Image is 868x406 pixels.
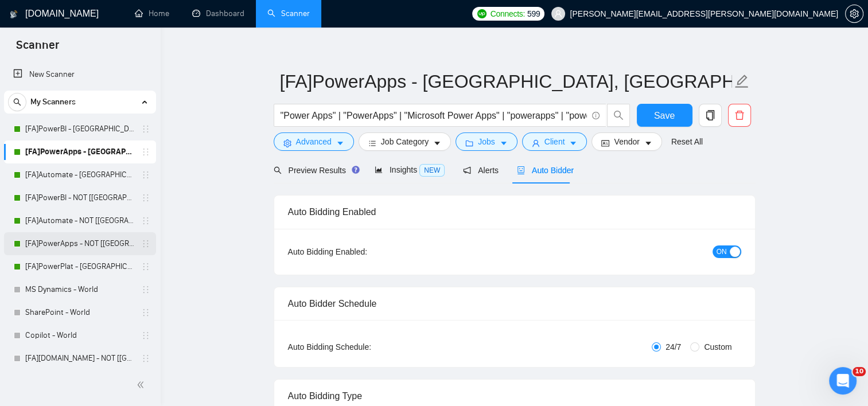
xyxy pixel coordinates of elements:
span: setting [846,9,863,18]
span: copy [699,110,721,120]
div: Auto Bidding Schedule: [288,341,439,353]
span: caret-down [336,139,344,147]
span: My Scanners [30,91,76,114]
span: Preview Results [274,166,356,175]
a: dashboardDashboard [192,9,244,18]
span: Advanced [296,135,332,148]
button: search [607,104,630,127]
button: Save [637,104,692,127]
span: caret-down [500,139,508,147]
span: Vendor [614,135,639,148]
span: holder [141,216,150,225]
span: holder [141,354,150,363]
span: Custom [699,341,736,353]
input: Search Freelance Jobs... [281,108,587,123]
div: Auto Bidder Schedule [288,287,741,320]
a: [FA]PowerApps - [GEOGRAPHIC_DATA], [GEOGRAPHIC_DATA], [GEOGRAPHIC_DATA] [25,140,134,163]
div: Tooltip anchor [351,165,361,175]
span: holder [141,262,150,271]
div: Auto Bidding Enabled [288,196,741,228]
a: [FA]Automate - NOT [[GEOGRAPHIC_DATA], [GEOGRAPHIC_DATA], [GEOGRAPHIC_DATA]] [25,209,134,232]
a: Copilot - World [25,324,134,347]
button: delete [728,104,751,127]
span: bars [368,139,376,147]
span: caret-down [569,139,577,147]
span: user [554,10,562,18]
a: New Scanner [13,63,147,86]
img: upwork-logo.png [477,9,486,18]
span: search [608,110,629,120]
span: caret-down [433,139,441,147]
span: info-circle [592,112,600,119]
img: logo [10,5,18,24]
span: 24/7 [661,341,686,353]
a: setting [845,9,863,18]
button: search [8,93,26,111]
span: ON [717,245,727,258]
span: 599 [527,7,540,20]
span: holder [141,147,150,157]
span: area-chart [375,166,383,174]
span: delete [729,110,750,120]
span: Insights [375,165,445,174]
span: holder [141,285,150,294]
a: searchScanner [267,9,310,18]
span: notification [463,166,471,174]
span: user [532,139,540,147]
input: Scanner name... [280,67,732,96]
span: search [274,166,282,174]
span: caret-down [644,139,652,147]
button: settingAdvancedcaret-down [274,132,354,151]
span: holder [141,239,150,248]
span: holder [141,193,150,202]
span: holder [141,170,150,179]
span: Jobs [478,135,495,148]
button: setting [845,5,863,23]
span: idcard [601,139,609,147]
button: copy [699,104,722,127]
span: 10 [853,367,866,376]
span: Client [544,135,565,148]
span: Connects: [491,7,525,20]
span: setting [283,139,291,147]
div: Auto Bidding Enabled: [288,245,439,258]
button: folderJobscaret-down [456,132,517,151]
span: Alerts [463,166,499,175]
a: homeHome [135,9,169,18]
button: idcardVendorcaret-down [591,132,661,151]
a: [FA]PowerPlat - [GEOGRAPHIC_DATA], [GEOGRAPHIC_DATA], [GEOGRAPHIC_DATA] [25,255,134,278]
li: New Scanner [4,63,156,86]
span: double-left [137,379,148,391]
a: [FA]PowerBI - NOT [[GEOGRAPHIC_DATA], CAN, [GEOGRAPHIC_DATA]] [25,186,134,209]
a: MS Dynamics - World [25,278,134,301]
span: Scanner [7,37,68,61]
a: SharePoint - World [25,301,134,324]
span: folder [465,139,473,147]
span: holder [141,124,150,134]
a: Reset All [671,135,703,148]
button: userClientcaret-down [522,132,587,151]
span: holder [141,308,150,317]
a: [FA]PowerBI - [GEOGRAPHIC_DATA], [GEOGRAPHIC_DATA], [GEOGRAPHIC_DATA] [25,118,134,140]
button: barsJob Categorycaret-down [359,132,451,151]
span: holder [141,331,150,340]
span: Auto Bidder [517,166,574,175]
a: [FA]Automate - [GEOGRAPHIC_DATA], [GEOGRAPHIC_DATA], [GEOGRAPHIC_DATA] [25,163,134,186]
span: NEW [419,164,445,177]
span: edit [734,74,749,89]
iframe: Intercom live chat [829,367,857,395]
span: robot [517,166,525,174]
a: [FA]PowerApps - NOT [[GEOGRAPHIC_DATA], CAN, [GEOGRAPHIC_DATA]] [25,232,134,255]
span: search [9,98,26,106]
span: Job Category [381,135,429,148]
span: Save [654,108,675,123]
a: [FA][DOMAIN_NAME] - NOT [[GEOGRAPHIC_DATA], CAN, [GEOGRAPHIC_DATA]] - No AI [25,347,134,370]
